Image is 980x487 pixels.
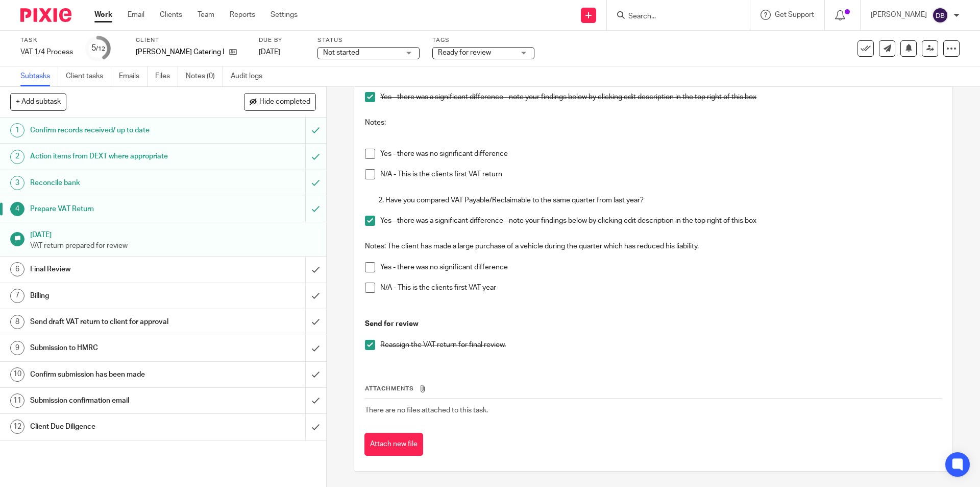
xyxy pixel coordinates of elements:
p: N/A - This is the clients first VAT year [380,283,941,293]
img: svg%3E [932,7,948,24]
a: Email [128,10,144,20]
h1: Send draft VAT return to client for approval [30,314,207,330]
h1: Reconcile bank [30,175,207,191]
a: Work [94,10,112,20]
div: 6 [10,262,24,276]
div: 8 [10,315,24,329]
div: 3 [10,176,24,190]
strong: Send for review [365,320,419,328]
p: Have you compared VAT Payable/Reclaimable to the same quarter from last year? [385,195,941,205]
p: N/A - This is the clients first VAT return [380,169,941,179]
p: Reassign the VAT return for final review. [380,340,941,350]
span: Not started [323,49,359,56]
p: Yes - there was a significant difference - note your findings below by clicking edit description ... [380,216,941,226]
span: Hide completed [259,98,310,106]
p: [PERSON_NAME] Catering Ltd [136,47,224,57]
div: 10 [10,367,24,382]
span: Get Support [775,11,814,18]
div: 4 [10,202,24,216]
h1: [DATE] [30,227,316,240]
button: + Add subtask [10,93,66,110]
a: Audit logs [231,66,270,86]
label: Client [136,36,246,44]
a: Files [155,66,178,86]
span: There are no files attached to this task. [365,407,488,414]
small: /12 [96,46,105,52]
h1: Billing [30,288,207,304]
div: 9 [10,341,24,355]
label: Status [317,36,420,44]
h1: Client Due Diligence [30,419,207,434]
div: 2 [10,150,24,164]
button: Hide completed [244,93,316,110]
p: Notes: The client has made a large purchase of a vehicle during the quarter which has reduced his... [365,241,941,251]
h1: Confirm records received/ up to date [30,123,207,138]
p: Notes: [365,118,941,128]
h1: Confirm submission has been made [30,367,207,382]
div: 5 [91,42,105,54]
h1: Action items from DEXT where appropriate [30,149,207,164]
div: 7 [10,289,24,303]
a: Clients [160,10,182,20]
a: Client tasks [66,66,111,86]
p: [PERSON_NAME] [871,10,927,20]
div: VAT 1/4 Process [20,47,73,57]
a: Settings [271,10,298,20]
p: Yes - there was no significant difference [380,262,941,272]
div: 11 [10,393,24,408]
a: Notes (0) [186,66,223,86]
p: Yes - there was no significant difference [380,149,941,159]
h1: Submission confirmation email [30,393,207,408]
span: Attachments [365,386,414,391]
input: Search [627,12,719,21]
span: Ready for review [438,49,491,56]
label: Task [20,36,73,44]
a: Reports [230,10,255,20]
img: Pixie [20,8,71,22]
div: 1 [10,123,24,137]
button: Attach new file [364,433,423,456]
div: 12 [10,420,24,434]
a: Team [198,10,214,20]
a: Emails [119,66,148,86]
h1: Final Review [30,262,207,277]
h1: Prepare VAT Return [30,201,207,217]
p: VAT return prepared for review [30,241,316,251]
label: Due by [259,36,305,44]
label: Tags [432,36,534,44]
span: [DATE] [259,49,280,56]
p: Yes - there was a significant difference - note your findings below by clicking edit description ... [380,92,941,102]
h1: Submission to HMRC [30,340,207,356]
a: Subtasks [20,66,58,86]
